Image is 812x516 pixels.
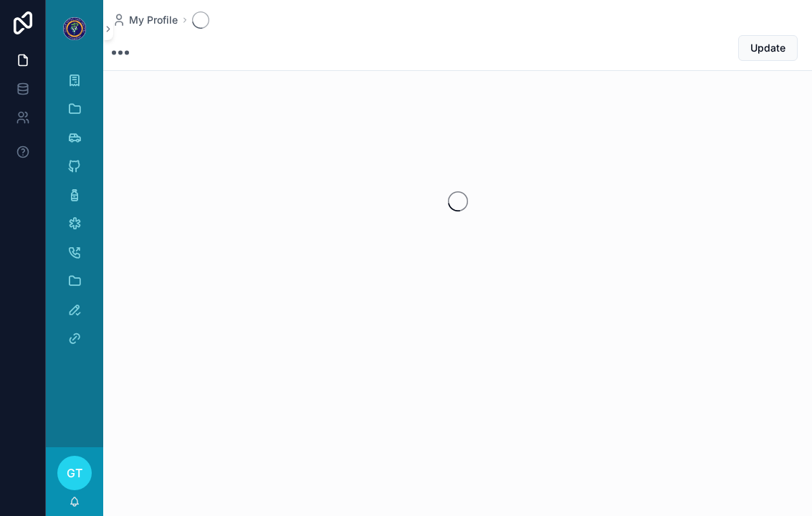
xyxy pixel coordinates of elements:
[46,57,103,370] div: scrollable content
[63,17,86,40] img: App logo
[112,13,178,27] a: My Profile
[129,13,178,27] span: My Profile
[750,41,785,55] span: Update
[738,35,798,61] button: Update
[67,464,82,482] span: GT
